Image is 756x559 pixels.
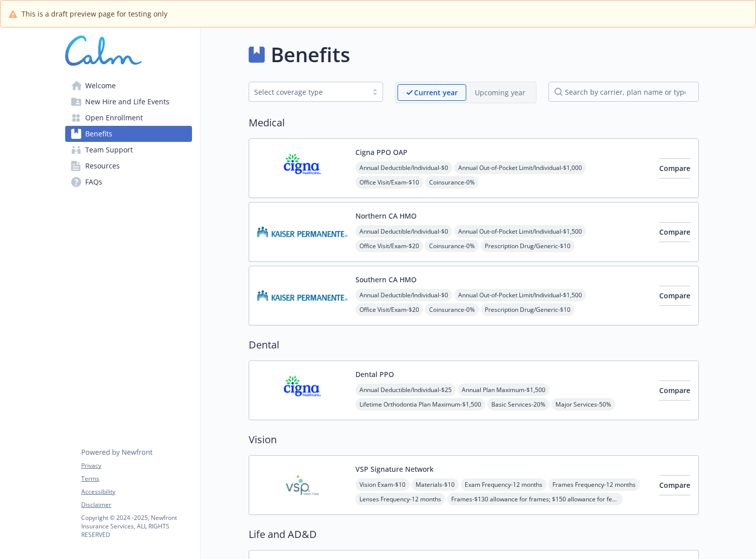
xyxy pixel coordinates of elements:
span: Materials - $10 [412,478,459,491]
a: New Hire and Life Events [65,94,192,110]
button: Northern CA HMO [355,211,417,221]
a: Terms [81,474,192,483]
button: Southern CA HMO [355,274,417,285]
span: Team Support [85,142,133,158]
img: Kaiser Permanente Insurance Company carrier logo [257,211,347,253]
span: Annual Deductible/Individual - $0 [355,161,452,174]
span: Annual Deductible/Individual - $0 [355,225,452,238]
span: Annual Deductible/Individual - $0 [355,289,452,301]
button: Compare [659,158,690,178]
span: Annual Out-of-Pocket Limit/Individual - $1,500 [454,289,586,301]
button: Compare [659,222,690,242]
button: Cigna PPO OAP [355,147,408,157]
p: Copyright © 2024 - 2025 , Newfront Insurance Services, ALL RIGHTS RESERVED [81,513,192,539]
span: Compare [659,227,690,237]
button: VSP Signature Network [355,464,434,474]
span: Exam Frequency - 12 months [461,478,546,491]
span: Compare [659,386,690,395]
a: Welcome [65,78,192,94]
button: Compare [659,286,690,306]
span: Annual Deductible/Individual - $25 [355,384,456,396]
span: New Hire and Life Events [85,94,169,110]
p: Current year [414,87,458,98]
span: Office Visit/Exam - $20 [355,240,423,252]
button: Compare [659,475,690,495]
h2: Dental [249,337,699,352]
a: Disclaimer [81,500,192,509]
img: CIGNA carrier logo [257,147,347,190]
span: Resources [85,158,120,174]
span: Coinsurance - 0% [425,240,479,252]
span: Major Services - 50% [551,398,615,411]
span: Office Visit/Exam - $20 [355,303,423,316]
h1: Benefits [271,40,350,70]
span: Coinsurance - 0% [425,176,479,189]
img: Vision Service Plan carrier logo [257,464,347,506]
span: Open Enrollment [85,110,143,126]
div: Select coverage type [254,87,362,97]
span: Welcome [85,78,116,94]
input: search by carrier, plan name or type [548,82,699,102]
span: Basic Services - 20% [487,398,549,411]
a: Benefits [65,126,192,142]
a: Privacy [81,461,192,470]
span: FAQs [85,174,102,190]
a: Accessibility [81,487,192,496]
span: Frames Frequency - 12 months [548,478,640,491]
span: Coinsurance - 0% [425,303,479,316]
a: Resources [65,158,192,174]
span: Office Visit/Exam - $10 [355,176,423,189]
span: This is a draft preview page for testing only [22,9,167,19]
h2: Life and AD&D [249,527,699,542]
span: Benefits [85,126,112,142]
button: Compare [659,381,690,401]
span: Annual Plan Maximum - $1,500 [458,384,549,396]
img: Kaiser Permanente Insurance Company carrier logo [257,274,347,317]
span: Vision Exam - $10 [355,478,410,491]
h2: Medical [249,115,699,130]
span: Lifetime Orthodontia Plan Maximum - $1,500 [355,398,485,411]
span: Annual Out-of-Pocket Limit/Individual - $1,500 [454,225,586,238]
span: Compare [659,291,690,300]
span: Prescription Drug/Generic - $10 [481,303,575,316]
button: Dental PPO [355,369,394,380]
a: FAQs [65,174,192,190]
span: Compare [659,163,690,173]
span: Prescription Drug/Generic - $10 [481,240,575,252]
a: Open Enrollment [65,110,192,126]
span: Annual Out-of-Pocket Limit/Individual - $1,000 [454,161,586,174]
span: Lenses Frequency - 12 months [355,493,445,505]
p: Upcoming year [475,87,525,98]
span: Frames - $130 allowance for frames; $150 allowance for featured frame brands; 20% savings on the ... [447,493,623,505]
span: Compare [659,480,690,490]
a: Team Support [65,142,192,158]
img: CIGNA carrier logo [257,369,347,412]
h2: Vision [249,432,699,447]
